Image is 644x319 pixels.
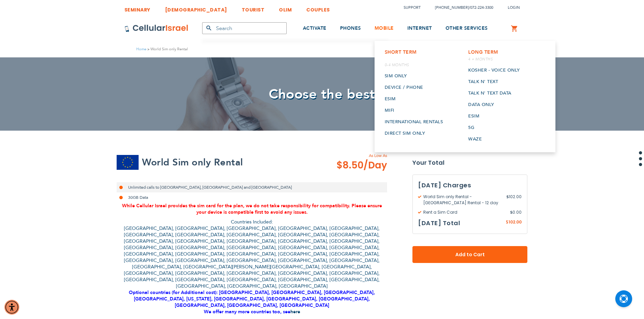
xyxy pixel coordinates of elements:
[468,49,498,55] strong: Long Term
[468,76,520,87] a: Talk n' Text
[506,219,508,225] span: $
[385,116,443,128] a: International rentals
[375,16,394,41] a: MOBILE
[468,133,520,145] a: Waze
[506,194,522,206] span: 102.00
[122,203,382,215] span: While Cellular Israel provides the sim card for the plan, we do not take responsibility for compa...
[506,194,509,200] span: $
[412,158,527,168] strong: Your Total
[375,25,394,31] span: MOBILE
[363,159,387,172] span: /Day
[418,194,506,206] span: World Sim only Rental - [GEOGRAPHIC_DATA] Rental - 12 day
[446,25,488,31] span: OTHER SERVICES
[136,47,146,52] a: Home
[124,2,150,14] a: SEMINARY
[385,128,443,139] a: Direct SIM Only
[385,70,443,82] a: SIM Only
[468,57,520,62] sapn: 4 + Months
[446,16,488,41] a: OTHER SERVICES
[318,153,387,159] span: As Low As
[306,2,330,14] a: COUPLES
[340,25,361,31] span: PHONES
[470,5,493,10] a: 072-224-3300
[510,209,522,215] span: 0.00
[303,25,327,31] span: ACTIVATE
[418,209,510,215] span: Rent a Sim Card
[510,209,512,215] span: $
[336,159,387,172] span: $8.50
[468,122,520,133] a: 5G
[146,46,188,52] li: World Sim only Rental
[202,22,287,34] input: Search
[407,16,432,41] a: INTERNET
[468,64,520,76] a: Kosher - voice only
[385,62,443,68] sapn: 0-4 Months
[4,300,19,315] div: Accessibility Menu
[165,2,227,14] a: [DEMOGRAPHIC_DATA]
[428,3,493,12] li: /
[435,251,505,258] span: Add to Cart
[117,155,139,170] img: World Sim only Rental
[279,2,292,14] a: OLIM
[404,5,421,10] a: Support
[385,82,443,93] a: Device / Phone
[385,93,443,105] a: ESIM
[242,2,265,14] a: TOURIST
[435,5,469,10] a: [PHONE_NUMBER]
[407,25,432,31] span: INTERNET
[117,192,387,203] li: 30GB Data
[303,16,327,41] a: ACTIVATE
[385,49,417,55] strong: Short term
[412,246,527,263] button: Add to Cart
[269,85,375,104] span: Choose the best
[117,182,387,192] li: Unlimited calls to [GEOGRAPHIC_DATA], [GEOGRAPHIC_DATA] and [GEOGRAPHIC_DATA]
[385,105,443,116] a: Mifi
[129,289,375,315] strong: Optional countries (for Additional cost): [GEOGRAPHIC_DATA], [GEOGRAPHIC_DATA], [GEOGRAPHIC_DATA]...
[117,219,387,315] p: Countries Included: [GEOGRAPHIC_DATA], [GEOGRAPHIC_DATA], [GEOGRAPHIC_DATA], [GEOGRAPHIC_DATA], [...
[508,5,520,10] span: Login
[508,219,522,225] span: 102.00
[468,87,520,99] a: Talk n' Text Data
[290,309,300,315] a: here
[418,180,522,190] h3: [DATE] Charges
[418,218,460,228] h3: [DATE] Total
[124,24,189,32] img: Cellular Israel Logo
[468,99,520,110] a: Data only
[468,110,520,122] a: ESIM
[142,156,243,169] h2: World Sim only Rental
[340,16,361,41] a: PHONES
